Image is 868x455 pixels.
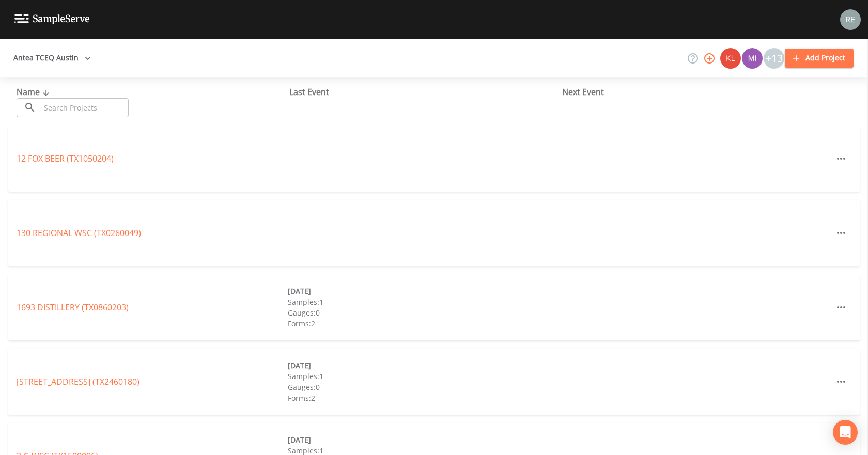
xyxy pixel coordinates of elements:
[288,371,559,382] div: Samples: 1
[288,307,559,318] div: Gauges: 0
[288,382,559,393] div: Gauges: 0
[833,420,858,445] div: Open Intercom Messenger
[17,153,114,164] a: 12 FOX BEER (TX1050204)
[9,49,95,68] button: Antea TCEQ Austin
[741,48,763,69] div: Miriaha Caddie
[720,48,741,69] div: Kler Teran
[14,14,90,24] img: logo
[720,48,741,69] img: 9c4450d90d3b8045b2e5fa62e4f92659
[840,9,861,30] img: e720f1e92442e99c2aab0e3b783e6548
[785,49,854,68] button: Add Project
[288,393,559,403] div: Forms: 2
[764,48,784,69] div: +13
[17,86,52,98] span: Name
[288,434,559,445] div: [DATE]
[288,286,559,296] div: [DATE]
[742,48,763,69] img: a1ea4ff7c53760f38bef77ef7c6649bf
[17,302,129,313] a: 1693 DISTILLERY (TX0860203)
[40,98,129,117] input: Search Projects
[288,360,559,371] div: [DATE]
[562,86,835,98] div: Next Event
[17,227,141,239] a: 130 REGIONAL WSC (TX0260049)
[288,318,559,329] div: Forms: 2
[289,86,562,98] div: Last Event
[17,376,139,387] a: [STREET_ADDRESS] (TX2460180)
[288,296,559,307] div: Samples: 1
